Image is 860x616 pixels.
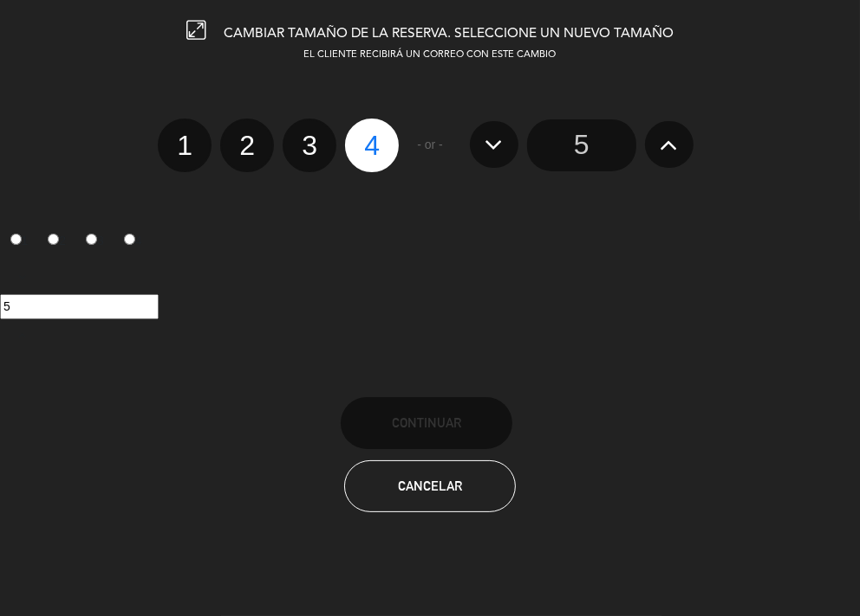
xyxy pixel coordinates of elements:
span: CAMBIAR TAMAÑO DE LA RESERVA. SELECCIONE UN NUEVO TAMAÑO [224,27,674,41]
label: 2 [220,119,274,172]
label: 3 [283,119,336,172]
label: 2 [38,227,76,256]
span: EL CLIENTE RECIBIRÁ UN CORREO CON ESTE CAMBIO [304,50,557,60]
input: 4 [124,234,135,245]
input: 1 [10,234,22,245]
button: Cancelar [344,460,516,512]
input: 2 [48,234,59,245]
label: 3 [76,227,114,256]
span: Continuar [392,415,461,430]
span: Cancelar [398,478,462,493]
input: 3 [86,234,97,245]
label: 1 [158,119,212,172]
label: 4 [345,119,399,172]
span: - or - [417,135,443,155]
button: Continuar [341,397,512,449]
label: 4 [114,227,152,256]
